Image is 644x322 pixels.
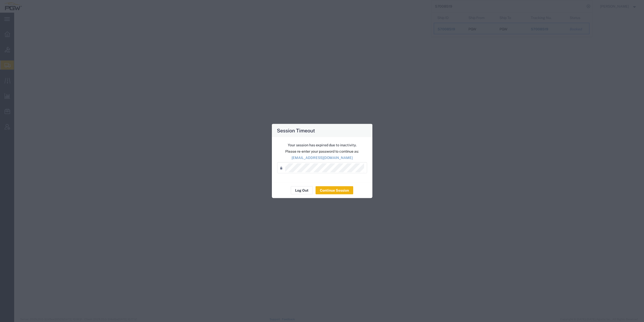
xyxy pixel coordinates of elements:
button: Log Out [291,186,313,194]
h4: Session Timeout [277,127,315,134]
button: Continue Session [316,186,353,194]
p: [EMAIL_ADDRESS][DOMAIN_NAME] [277,155,367,160]
p: Please re-enter your password to continue as: [277,149,367,154]
p: Your session has expired due to inactivity. [277,143,367,148]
